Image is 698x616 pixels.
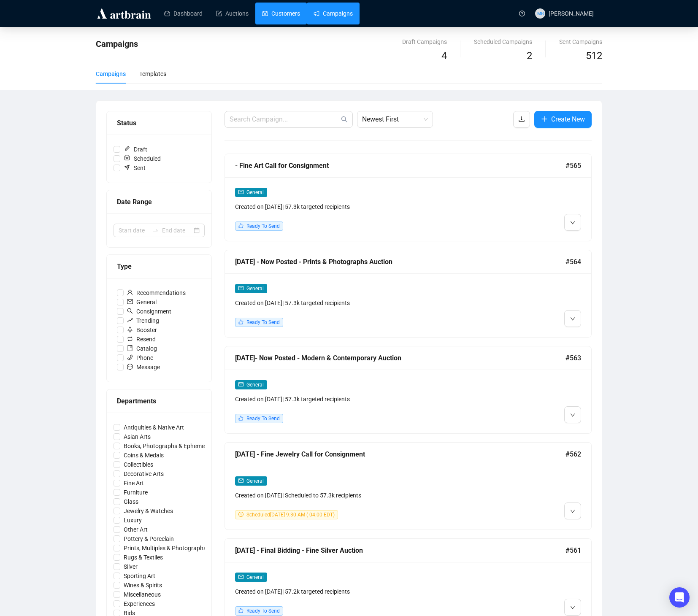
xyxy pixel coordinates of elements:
span: book [127,345,133,351]
span: Furniture [120,488,151,497]
span: down [570,605,575,610]
span: like [238,608,243,613]
img: logo [96,7,152,20]
input: Search Campaign... [230,114,339,124]
span: Scheduled [120,154,164,163]
span: Phone [124,353,157,362]
div: Date Range [117,197,201,207]
span: Rugs & Textiles [120,553,166,562]
a: Auctions [216,3,249,24]
button: Create New [534,111,592,128]
span: Asian Arts [120,432,154,441]
a: [DATE]- Now Posted - Modern & Contemporary Auction#563mailGeneralCreated on [DATE]| 57.3k targete... [225,346,592,434]
a: [DATE] - Fine Jewelry Call for Consignment#562mailGeneralCreated on [DATE]| Scheduled to 57.3k re... [225,442,592,530]
div: Created on [DATE] | Scheduled to 57.3k recipients [235,491,493,500]
a: [DATE] - Now Posted - Prints & Photographs Auction#564mailGeneralCreated on [DATE]| 57.3k targete... [225,250,592,338]
div: Scheduled Campaigns [474,37,532,46]
span: mail [238,478,243,483]
span: to [152,227,159,234]
span: [PERSON_NAME] [549,10,594,17]
span: Draft [120,145,151,154]
span: General [246,574,264,580]
span: Collectibles [120,460,157,469]
span: Ready To Send [246,608,280,614]
div: Status [117,118,201,128]
span: Decorative Arts [120,469,167,478]
span: #565 [565,160,581,171]
span: Ready To Send [246,416,280,421]
span: General [246,382,264,388]
span: General [124,297,160,307]
span: General [246,286,264,292]
span: retweet [127,336,133,342]
div: Open Intercom Messenger [669,587,690,608]
span: 4 [441,50,447,62]
span: Miscellaneous [120,590,164,599]
span: phone [127,354,133,360]
span: search [127,308,133,314]
div: Sent Campaigns [559,37,602,46]
span: General [246,478,264,484]
a: - Fine Art Call for Consignment#565mailGeneralCreated on [DATE]| 57.3k targeted recipientslikeRea... [225,154,592,241]
div: Type [117,261,201,272]
span: Pottery & Porcelain [120,534,177,543]
div: Created on [DATE] | 57.3k targeted recipients [235,298,493,308]
span: General [246,189,264,195]
a: Campaigns [314,3,353,24]
span: Silver [120,562,141,571]
span: download [518,116,525,122]
span: Recommendations [124,288,189,297]
span: Antiquities & Native Art [120,423,187,432]
span: question-circle [519,11,525,16]
span: Prints, Multiples & Photographs [120,543,210,553]
span: mail [127,299,133,305]
span: Wines & Spirits [120,581,165,590]
span: Ready To Send [246,319,280,325]
a: Dashboard [164,3,203,24]
span: swap-right [152,227,159,234]
div: Created on [DATE] | 57.3k targeted recipients [235,394,493,404]
span: clock-circle [238,512,243,517]
span: search [341,116,348,123]
span: Books, Photographs & Ephemera [120,441,214,451]
div: [DATE] - Fine Jewelry Call for Consignment [235,449,565,459]
span: #563 [565,353,581,363]
div: [DATE] - Final Bidding - Fine Silver Auction [235,545,565,556]
div: Departments [117,396,201,406]
span: rocket [127,327,133,332]
span: Experiences [120,599,158,608]
span: rise [127,317,133,323]
span: plus [541,116,548,122]
span: Other Art [120,525,151,534]
div: Created on [DATE] | 57.2k targeted recipients [235,587,493,596]
span: Newest First [362,111,428,127]
span: Resend [124,335,159,344]
span: 512 [586,50,602,62]
div: Created on [DATE] | 57.3k targeted recipients [235,202,493,211]
span: mail [238,574,243,579]
span: down [570,220,575,225]
span: 2 [527,50,532,62]
span: mail [238,286,243,291]
span: down [570,316,575,322]
span: Glass [120,497,142,506]
span: Luxury [120,516,145,525]
span: Sporting Art [120,571,159,581]
span: message [127,364,133,370]
span: Fine Art [120,478,147,488]
div: Draft Campaigns [402,37,447,46]
span: Sent [120,163,149,173]
span: Booster [124,325,160,335]
span: Catalog [124,344,160,353]
a: Customers [262,3,300,24]
div: Templates [139,69,166,78]
span: Campaigns [96,39,138,49]
span: Scheduled [DATE] 9:30 AM (-04:00 EDT) [246,512,335,518]
span: #562 [565,449,581,459]
span: Jewelry & Watches [120,506,176,516]
span: #564 [565,257,581,267]
span: down [570,509,575,514]
span: Ready To Send [246,223,280,229]
input: Start date [119,226,149,235]
div: - Fine Art Call for Consignment [235,160,565,171]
